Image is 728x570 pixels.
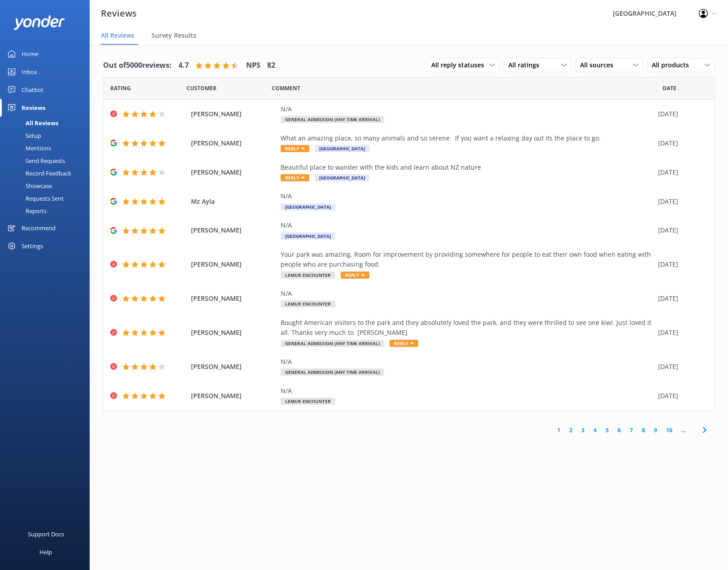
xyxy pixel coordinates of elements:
span: Reply [390,340,418,347]
span: General Admission (Any Time Arrival) [281,340,384,347]
div: N/A [281,220,654,230]
a: 8 [637,426,650,434]
span: All reply statuses [431,60,490,70]
div: [DATE] [658,167,703,177]
span: [PERSON_NAME] [191,259,276,269]
a: 5 [601,426,613,434]
div: Settings [22,237,43,255]
span: [PERSON_NAME] [191,225,276,235]
a: 4 [589,426,601,434]
h3: Reviews [101,6,137,21]
a: 9 [650,426,662,434]
a: 1 [553,426,565,434]
span: [PERSON_NAME] [191,109,276,119]
span: Mz Ayla [191,197,276,206]
span: [PERSON_NAME] [191,391,276,401]
span: [GEOGRAPHIC_DATA] [315,145,369,152]
div: Requests Sent [5,192,64,205]
span: [PERSON_NAME] [191,167,276,177]
div: Send Requests [5,154,65,167]
div: N/A [281,357,654,367]
a: Mentions [5,142,90,154]
span: All ratings [508,60,545,70]
div: [DATE] [658,294,703,303]
img: yonder-white-logo.png [13,15,65,30]
span: Date [186,84,217,92]
div: N/A [281,104,654,114]
span: Reply [341,272,369,279]
span: Question [272,84,300,92]
div: Mentions [5,142,51,154]
span: [GEOGRAPHIC_DATA] [281,232,335,240]
span: ... [677,426,690,434]
div: N/A [281,386,654,396]
span: Reply [281,174,309,181]
span: Reply [281,145,309,152]
div: Home [22,45,38,63]
div: Help [39,543,52,561]
span: Survey Results [152,31,196,40]
a: Send Requests [5,154,90,167]
span: [GEOGRAPHIC_DATA] [281,203,335,210]
a: Reports [5,205,90,217]
h4: 4.7 [178,60,189,71]
span: Lemur Encounter [281,272,335,279]
div: Beautiful place to wander with the kids and learn about NZ nature [281,162,654,172]
div: Chatbot [22,81,43,99]
div: Reviews [22,99,45,117]
div: What an amazing place, so many animals and so serene. If you want a relaxing day out its the plac... [281,133,654,143]
div: [DATE] [658,138,703,148]
div: N/A [281,289,654,298]
span: [PERSON_NAME] [191,362,276,372]
div: Setup [5,129,41,142]
h4: NPS [246,60,260,71]
div: [DATE] [658,391,703,401]
span: [GEOGRAPHIC_DATA] [315,174,369,181]
h4: 82 [267,60,275,71]
span: All products [652,60,694,70]
span: [PERSON_NAME] [191,138,276,148]
a: All Reviews [5,117,90,129]
a: Record Feedback [5,167,90,180]
span: Lemur Encounter [281,300,335,307]
div: Bought American visiters to the park and they absolutely loved the park, and they were thrilled t... [281,318,654,338]
div: [DATE] [658,197,703,206]
a: Showcase [5,180,90,192]
div: Record Feedback [5,167,71,180]
span: Date [663,84,676,92]
span: General Admission (Any Time Arrival) [281,368,384,376]
div: Support Docs [28,525,64,543]
span: [PERSON_NAME] [191,328,276,338]
a: 6 [613,426,625,434]
a: 3 [577,426,589,434]
div: All Reviews [5,117,58,129]
span: All sources [580,60,619,70]
div: Recommend [22,219,56,237]
span: All Reviews [101,31,134,40]
span: General Admission (Any Time Arrival) [281,116,384,123]
a: Setup [5,129,90,142]
div: Your park was amazing. Room for improvement by providing somewhere for people to eat their own fo... [281,250,654,270]
span: [PERSON_NAME] [191,294,276,303]
div: [DATE] [658,259,703,269]
h4: Out of 5000 reviews: [103,60,172,71]
a: Requests Sent [5,192,90,205]
div: N/A [281,191,654,201]
span: Date [110,84,131,92]
div: Reports [5,205,47,217]
div: [DATE] [658,225,703,235]
div: Showcase [5,180,52,192]
div: [DATE] [658,362,703,372]
a: 2 [565,426,577,434]
div: Inbox [22,63,37,81]
span: Lemur Encounter [281,398,335,405]
a: 10 [662,426,677,434]
div: [DATE] [658,109,703,119]
div: [DATE] [658,328,703,338]
a: 7 [625,426,637,434]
